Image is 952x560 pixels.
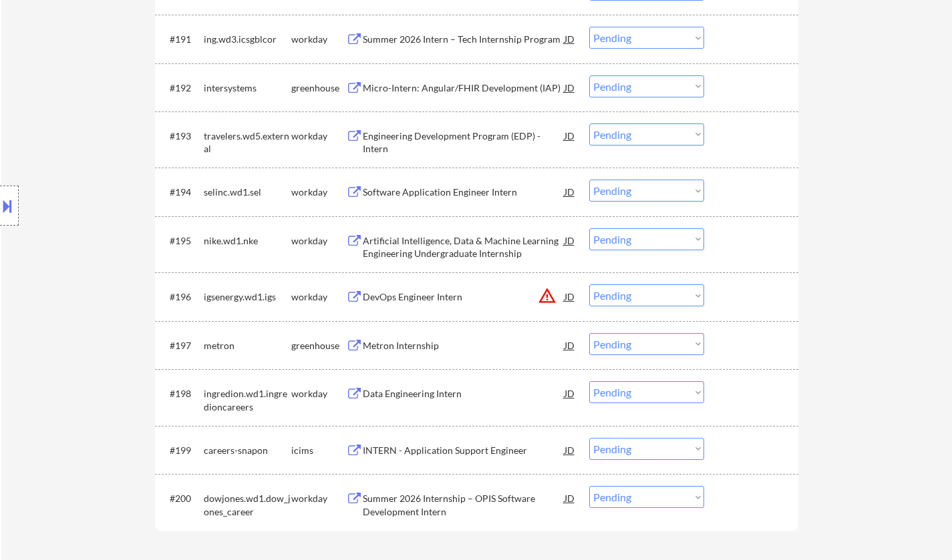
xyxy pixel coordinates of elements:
[204,234,291,248] div: nike.wd1.nke
[363,129,565,156] div: Engineering Development Program (EDP) - Intern
[204,444,291,457] div: careers-snapon
[291,33,346,46] div: workday
[291,492,346,505] div: workday
[170,33,193,46] div: #191
[204,81,291,95] div: intersystems
[538,286,557,305] button: warning_amber
[204,186,291,199] div: selinc.wd1.sel
[363,339,565,352] div: Metron Internship
[291,186,346,199] div: workday
[563,228,577,252] div: JD
[563,75,577,99] div: JD
[363,444,565,457] div: INTERN - Application Support Engineer
[363,186,565,199] div: Software Application Engineer Intern
[563,123,577,148] div: JD
[563,180,577,204] div: JD
[170,339,193,352] div: #197
[204,129,291,156] div: travelers.wd5.external
[291,290,346,304] div: workday
[363,492,565,518] div: Summer 2026 Internship – OPIS Software Development Intern
[563,27,577,51] div: JD
[204,339,291,352] div: metron
[563,438,577,462] div: JD
[363,81,565,95] div: Micro-Intern: Angular/FHIR Development (IAP)
[291,387,346,400] div: workday
[170,444,193,457] div: #199
[363,290,565,304] div: DevOps Engineer Intern
[170,81,193,95] div: #192
[204,290,291,304] div: igsenergy.wd1.igs
[563,284,577,308] div: JD
[563,486,577,510] div: JD
[563,333,577,357] div: JD
[204,387,291,413] div: ingredion.wd1.ingredioncareers
[170,492,193,505] div: #200
[291,81,346,95] div: greenhouse
[363,33,565,46] div: Summer 2026 Intern – Tech Internship Program
[291,129,346,143] div: workday
[204,492,291,518] div: dowjones.wd1.dow_jones_career
[563,381,577,405] div: JD
[204,33,291,46] div: ing.wd3.icsgblcor
[363,387,565,400] div: Data Engineering Intern
[170,387,193,400] div: #198
[363,234,565,260] div: Artificial Intelligence, Data & Machine Learning Engineering Undergraduate Internship
[291,234,346,248] div: workday
[291,339,346,352] div: greenhouse
[291,444,346,457] div: icims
